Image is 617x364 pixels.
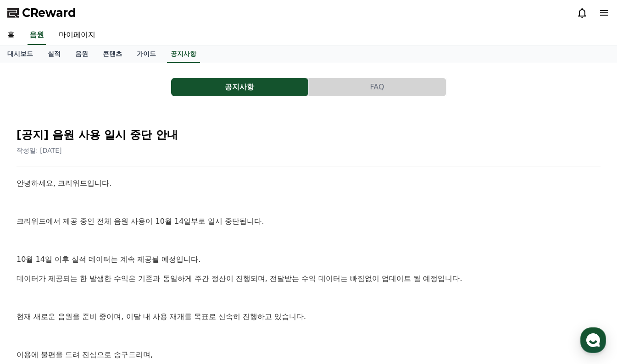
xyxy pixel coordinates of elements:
a: 마이페이지 [51,26,103,45]
span: CReward [22,6,76,20]
p: 크리워드에서 제공 중인 전체 음원 사용이 10월 14일부로 일시 중단됩니다. [17,215,600,227]
a: CReward [7,6,76,20]
a: 공지사항 [167,45,200,63]
p: 안녕하세요, 크리워드입니다. [17,177,600,189]
span: 작성일: [DATE] [17,147,62,154]
a: FAQ [309,78,446,96]
button: FAQ [309,78,446,96]
a: 가이드 [129,45,163,63]
a: 음원 [68,45,95,63]
a: 음원 [28,26,46,45]
p: 데이터가 제공되는 한 발생한 수익은 기존과 동일하게 주간 정산이 진행되며, 전달받는 수익 데이터는 빠짐없이 업데이트 될 예정입니다. [17,273,600,285]
p: 10월 14일 이후 실적 데이터는 계속 제공될 예정입니다. [17,254,600,265]
a: 콘텐츠 [95,45,129,63]
button: 공지사항 [171,78,308,96]
p: 현재 새로운 음원을 준비 중이며, 이달 내 사용 재개를 목표로 신속히 진행하고 있습니다. [17,311,600,323]
h2: [공지] 음원 사용 일시 중단 안내 [17,127,600,142]
p: 이용에 불편을 드려 진심으로 송구드리며, [17,349,600,361]
a: 실적 [40,45,68,63]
